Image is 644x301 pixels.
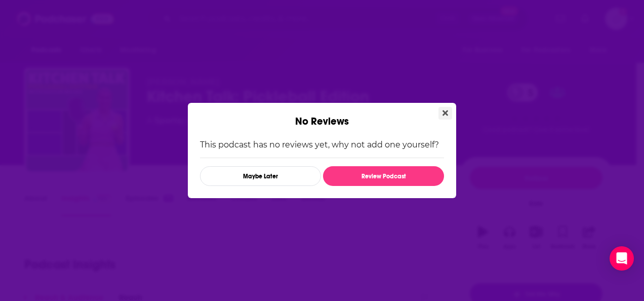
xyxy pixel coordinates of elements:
button: Review Podcast [323,166,444,186]
button: Maybe Later [200,166,321,186]
div: No Reviews [188,103,456,128]
p: This podcast has no reviews yet, why not add one yourself? [200,140,444,149]
button: Close [438,107,452,120]
div: Open Intercom Messenger [610,246,634,271]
